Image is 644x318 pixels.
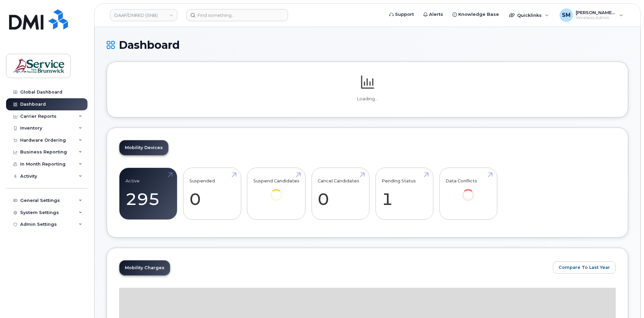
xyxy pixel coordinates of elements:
[553,261,616,274] button: Compare To Last Year
[119,260,170,275] a: Mobility Charges
[382,172,427,216] a: Pending Status 1
[318,172,363,216] a: Cancel Candidates 0
[119,96,616,102] p: Loading...
[107,39,628,51] h1: Dashboard
[445,172,491,210] a: Data Conflicts
[119,140,168,155] a: Mobility Devices
[253,172,299,210] a: Suspend Candidates
[126,172,171,216] a: Active 295
[189,172,235,216] a: Suspended 0
[559,264,610,271] span: Compare To Last Year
